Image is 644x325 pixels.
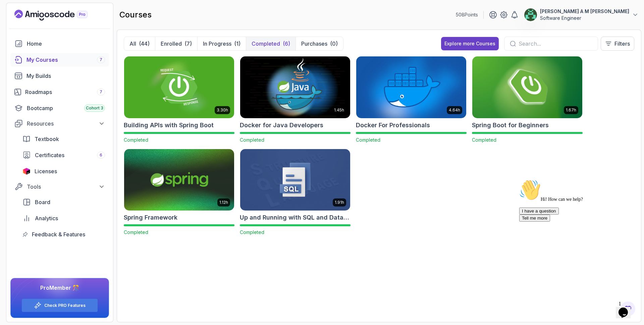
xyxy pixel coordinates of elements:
[44,303,86,308] a: Check PRO Features
[35,198,50,206] span: Board
[240,121,323,130] h2: Docker for Java Developers
[27,104,105,112] div: Bootcamp
[517,177,637,295] iframe: chat widget
[10,181,109,193] button: Tools
[456,11,478,18] p: 508 Points
[18,165,109,178] a: licenses
[35,214,58,222] span: Analytics
[240,137,264,143] span: Completed
[234,40,240,48] div: (1)
[283,40,290,48] div: (6)
[540,8,629,15] p: [PERSON_NAME] A M [PERSON_NAME]
[444,40,495,47] div: Explore more Courses
[27,40,105,48] div: Home
[301,40,327,48] p: Purchases
[26,56,105,64] div: My Courses
[124,37,155,50] button: All(44)
[356,137,380,143] span: Completed
[246,37,296,50] button: Completed(6)
[27,120,105,128] div: Resources
[519,40,592,48] input: Search...
[3,38,34,45] button: Tell me more
[524,8,537,21] img: user profile image
[3,20,66,25] span: Hi! How can we help?
[27,183,105,191] div: Tools
[124,56,234,118] img: Building APIs with Spring Boot card
[540,15,629,21] p: Software Engineer
[472,137,496,143] span: Completed
[10,101,109,115] a: bootcamp
[356,56,467,143] a: Docker For Professionals card4.64hDocker For ProfessionalsCompleted
[240,149,351,236] a: Up and Running with SQL and Databases card1.91hUp and Running with SQL and DatabasesCompleted
[139,40,150,48] div: (44)
[161,40,182,48] p: Enrolled
[3,31,42,38] button: I have a question
[18,212,109,225] a: analytics
[124,121,214,130] h2: Building APIs with Spring Boot
[217,107,228,113] p: 3.30h
[240,56,351,143] a: Docker for Java Developers card1.45hDocker for Java DevelopersCompleted
[240,213,351,222] h2: Up and Running with SQL and Databases
[119,9,152,20] h2: courses
[10,69,109,83] a: builds
[32,230,85,238] span: Feedback & Features
[18,228,109,241] a: feedback
[330,40,338,48] div: (0)
[10,53,109,66] a: courses
[356,56,466,118] img: Docker For Professionals card
[3,3,123,45] div: 👋Hi! How can we help?I have a questionTell me more
[240,149,350,211] img: Up and Running with SQL and Databases card
[18,132,109,146] a: textbook
[449,107,460,113] p: 4.64h
[124,229,148,235] span: Completed
[601,37,634,51] button: Filters
[18,148,109,162] a: certificates
[124,213,177,222] h2: Spring Framework
[472,56,583,143] a: Spring Boot for Beginners card1.67hSpring Boot for BeginnersCompleted
[35,135,59,143] span: Textbook
[184,40,192,48] div: (7)
[10,118,109,130] button: Resources
[296,37,343,50] button: Purchases(0)
[86,105,103,111] span: Cohort 3
[25,88,105,96] div: Roadmaps
[124,149,234,236] a: Spring Framework card1.12hSpring FrameworkCompleted
[100,89,102,95] span: 7
[124,56,234,143] a: Building APIs with Spring Boot card3.30hBuilding APIs with Spring BootCompleted
[335,200,344,205] p: 1.91h
[237,55,353,120] img: Docker for Java Developers card
[35,151,64,159] span: Certificates
[124,137,148,143] span: Completed
[124,149,234,211] img: Spring Framework card
[252,40,280,48] p: Completed
[441,37,499,50] button: Explore more Courses
[18,195,109,209] a: board
[472,56,582,118] img: Spring Boot for Beginners card
[100,152,102,158] span: 6
[240,229,264,235] span: Completed
[616,298,637,318] iframe: chat widget
[356,121,430,130] h2: Docker For Professionals
[10,85,109,99] a: roadmaps
[22,168,31,175] img: jetbrains icon
[203,40,231,48] p: In Progress
[472,121,549,130] h2: Spring Boot for Beginners
[100,57,102,62] span: 7
[614,40,630,48] p: Filters
[219,200,228,205] p: 1.12h
[129,40,136,48] p: All
[35,167,57,175] span: Licenses
[10,37,109,50] a: home
[524,8,639,21] button: user profile image[PERSON_NAME] A M [PERSON_NAME]Software Engineer
[21,298,98,312] button: Check PRO Features
[26,72,105,80] div: My Builds
[566,107,576,113] p: 1.67h
[197,37,246,50] button: In Progress(1)
[14,10,103,20] a: Landing page
[3,3,24,24] img: :wave:
[334,107,344,113] p: 1.45h
[155,37,197,50] button: Enrolled(7)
